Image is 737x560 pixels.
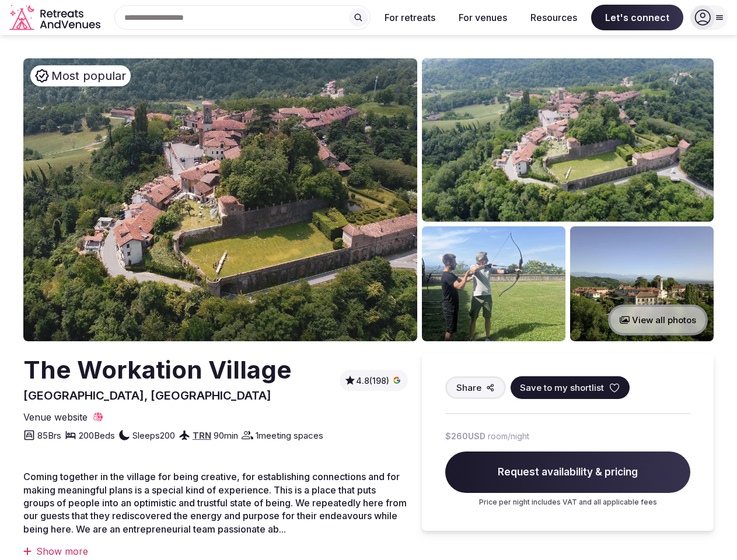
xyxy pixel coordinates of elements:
[445,430,485,442] span: $260 USD
[356,375,389,387] span: 4.8 (198)
[79,429,115,442] span: 200 Beds
[591,5,683,30] span: Let's connect
[23,353,292,387] h2: The Workation Village
[23,471,407,535] span: Coming together in the village for being creative, for establishing connections and for making me...
[511,376,630,399] button: Save to my shortlist
[445,452,690,494] span: Request availability & pricing
[23,388,271,402] span: [GEOGRAPHIC_DATA], [GEOGRAPHIC_DATA]
[256,429,323,442] span: 1 meeting spaces
[608,304,708,335] button: View all photos
[23,411,104,423] a: Venue website
[23,545,408,558] div: Show more
[9,5,103,31] a: Visit the homepage
[9,5,103,31] svg: Retreats and Venues company logo
[521,5,586,30] button: Resources
[23,411,88,423] span: Venue website
[422,226,565,341] img: Venue gallery photo
[23,58,417,341] img: Venue cover photo
[51,68,126,84] span: Most popular
[445,498,690,508] p: Price per night includes VAT and all applicable fees
[344,374,403,386] button: 4.8(198)
[570,226,714,341] img: Venue gallery photo
[193,430,211,441] a: TRN
[422,58,714,222] img: Venue gallery photo
[456,381,481,394] span: Share
[445,376,506,399] button: Share
[375,5,445,30] button: For retreats
[488,430,529,442] span: room/night
[132,429,175,442] span: Sleeps 200
[520,381,604,394] span: Save to my shortlist
[37,429,61,442] span: 85 Brs
[449,5,516,30] button: For venues
[214,429,238,442] span: 90 min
